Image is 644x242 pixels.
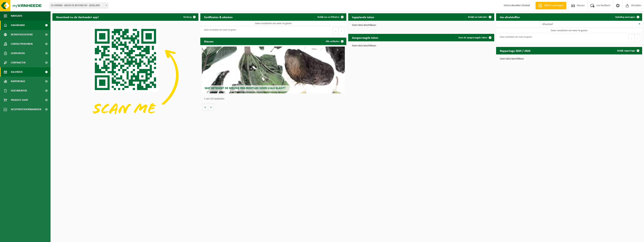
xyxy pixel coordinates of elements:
[315,13,346,21] a: Bekijk uw certificaten
[11,105,41,114] span: Acceptatievoorwaarden
[208,103,214,111] button: Volgende
[52,21,198,130] img: Download de VHEPlus App
[200,21,346,26] td: Geen resultaten om weer te geven
[348,34,382,41] h2: Aangevraagde taken
[542,23,553,26] span: Afvalstof
[11,58,25,67] span: Contracten
[339,27,344,35] button: Next
[352,45,490,47] p: Geen data beschikbaar.
[352,24,490,27] p: Geen data beschikbaar.
[11,21,25,30] span: Dashboard
[200,13,236,21] h2: Certificaten & attesten
[535,2,566,9] a: Offerte aanvragen
[614,47,642,54] a: Bekijk rapportage
[498,34,532,42] div: Geen resultaten om weer te geven
[11,30,33,39] span: Bedrijfsgegevens
[180,13,198,21] button: Verberg
[11,11,22,21] span: Navigatie
[202,47,345,93] a: Wat betekent de nieuwe RED-richtlijn voor u als klant?
[183,16,192,18] span: Verberg
[628,34,634,42] button: Previous
[52,13,102,21] h2: Download nu de Vanheede+ app!
[468,16,487,18] span: Bekijk uw kalender
[200,38,217,45] h2: Nieuws
[348,13,378,21] h2: Ingeplande taken
[612,13,642,21] a: Ophaling aanvragen
[634,34,640,42] button: Next
[496,47,534,54] h2: Rapportage 2025 / 2024
[496,28,642,33] td: Geen resultaten om weer te geven
[458,36,487,39] span: Toon de aangevraagde taken
[512,4,530,7] strong: Kouider Chedad
[50,3,108,8] span: 01-099066 - ABOVE & BEYOND BV - BESELARE
[615,16,635,18] span: Ophaling aanvragen
[202,27,236,35] div: Geen resultaten om weer te geven
[11,95,28,105] span: Product Shop
[11,49,25,58] span: Gebruikers
[496,13,524,21] h2: Uw afvalstoffen
[11,86,27,95] span: Documenten
[11,39,33,49] span: Contactpersonen
[11,67,22,77] span: Kalender
[455,34,494,41] a: Toon de aangevraagde taken
[323,38,346,45] a: Alle artikelen
[204,98,344,100] p: 1 van 10 resultaten
[318,16,339,18] span: Bekijk uw certificaten
[205,87,285,90] span: Wat betekent de nieuwe RED-richtlijn voor u als klant?
[465,13,494,21] a: Bekijk uw kalender
[49,3,108,8] span: 01-099066 - ABOVE & BEYOND BV - BESELARE
[11,77,25,86] span: Rapportage
[500,58,638,60] p: Geen data beschikbaar
[202,103,208,111] button: Vorige
[543,4,564,7] span: Offerte aanvragen
[333,27,339,35] button: Previous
